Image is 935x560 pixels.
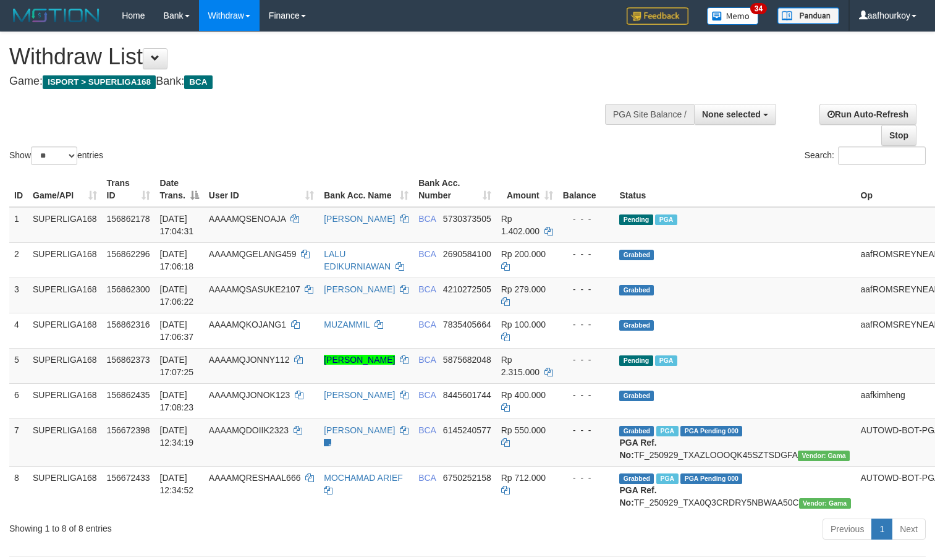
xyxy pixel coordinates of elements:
[184,75,212,89] span: BCA
[209,355,290,365] span: AAAAMQJONNY112
[107,355,150,365] span: 156862373
[9,172,28,207] th: ID
[28,348,102,383] td: SUPERLIGA168
[619,473,654,484] span: Grabbed
[160,473,194,495] span: [DATE] 12:34:52
[680,426,742,436] span: PGA Pending
[160,249,194,271] span: [DATE] 17:06:18
[28,418,102,466] td: SUPERLIGA168
[107,425,150,435] span: 156672398
[43,75,156,89] span: ISPORT > SUPERLIGA168
[702,109,761,119] span: None selected
[605,104,694,125] div: PGA Site Balance /
[418,214,436,224] span: BCA
[31,146,77,165] select: Showentries
[28,278,102,313] td: SUPERLIGA168
[324,249,391,271] a: LALU EDIKURNIAWAN
[28,242,102,278] td: SUPERLIGA168
[9,383,28,418] td: 6
[9,278,28,313] td: 3
[160,425,194,448] span: [DATE] 12:34:19
[799,498,851,509] span: Vendor URL: https://trx31.1velocity.biz
[9,517,380,535] div: Showing 1 to 8 of 8 entries
[563,283,610,295] div: - - -
[619,285,654,295] span: Grabbed
[619,426,654,436] span: Grabbed
[501,320,546,329] span: Rp 100.000
[656,473,678,484] span: Marked by aafsoycanthlai
[501,355,539,377] span: Rp 2.315.000
[680,473,742,484] span: PGA Pending
[501,284,546,294] span: Rp 279.000
[627,7,688,25] img: Feedback.jpg
[9,242,28,278] td: 2
[160,214,194,236] span: [DATE] 17:04:31
[28,466,102,514] td: SUPERLIGA168
[443,284,491,294] span: Copy 4210272505 to clipboard
[9,418,28,466] td: 7
[9,348,28,383] td: 5
[805,146,926,165] label: Search:
[563,389,610,401] div: - - -
[443,249,491,259] span: Copy 2690584100 to clipboard
[501,214,539,236] span: Rp 1.402.000
[707,7,759,25] img: Button%20Memo.svg
[28,172,102,207] th: Game/API: activate to sort column ascending
[9,6,103,25] img: MOTION_logo.png
[614,172,855,207] th: Status
[614,466,855,514] td: TF_250929_TXA0Q3CRDRY5NBWAA50C
[324,390,395,400] a: [PERSON_NAME]
[443,390,491,400] span: Copy 8445601744 to clipboard
[107,249,150,259] span: 156862296
[655,214,677,225] span: Marked by aafsoycanthlai
[563,213,610,225] div: - - -
[619,485,656,507] b: PGA Ref. No:
[443,425,491,435] span: Copy 6145240577 to clipboard
[102,172,155,207] th: Trans ID: activate to sort column ascending
[619,355,653,366] span: Pending
[413,172,496,207] th: Bank Acc. Number: activate to sort column ascending
[501,390,546,400] span: Rp 400.000
[107,473,150,483] span: 156672433
[819,104,916,125] a: Run Auto-Refresh
[892,519,926,540] a: Next
[324,473,403,483] a: MOCHAMAD ARIEF
[160,284,194,307] span: [DATE] 17:06:22
[9,313,28,348] td: 4
[209,284,300,294] span: AAAAMQSASUKE2107
[319,172,413,207] th: Bank Acc. Name: activate to sort column ascending
[501,473,546,483] span: Rp 712.000
[871,519,892,540] a: 1
[418,425,436,435] span: BCA
[9,146,103,165] label: Show entries
[209,390,290,400] span: AAAAMQJONOK123
[107,390,150,400] span: 156862435
[614,418,855,466] td: TF_250929_TXAZLOOOQK45SZTSDGFA
[619,250,654,260] span: Grabbed
[418,284,436,294] span: BCA
[418,390,436,400] span: BCA
[501,249,546,259] span: Rp 200.000
[823,519,872,540] a: Previous
[619,391,654,401] span: Grabbed
[9,466,28,514] td: 8
[418,320,436,329] span: BCA
[209,214,286,224] span: AAAAMQSENOAJA
[656,426,678,436] span: Marked by aafsoycanthlai
[160,355,194,377] span: [DATE] 17:07:25
[209,320,286,329] span: AAAAMQKOJANG1
[563,248,610,260] div: - - -
[750,3,767,14] span: 34
[28,207,102,243] td: SUPERLIGA168
[160,390,194,412] span: [DATE] 17:08:23
[418,249,436,259] span: BCA
[694,104,776,125] button: None selected
[107,284,150,294] span: 156862300
[443,320,491,329] span: Copy 7835405664 to clipboard
[619,214,653,225] span: Pending
[563,318,610,331] div: - - -
[881,125,916,146] a: Stop
[798,451,850,461] span: Vendor URL: https://trx31.1velocity.biz
[107,320,150,329] span: 156862316
[324,355,395,365] a: [PERSON_NAME]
